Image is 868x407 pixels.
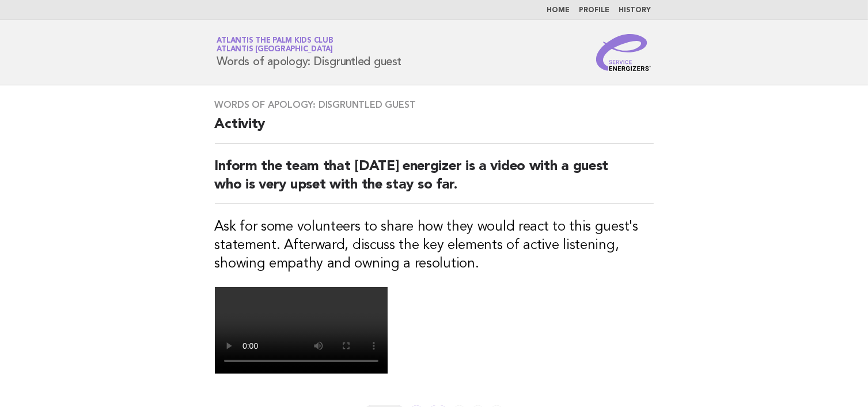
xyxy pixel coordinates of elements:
a: History [619,7,651,14]
a: Atlantis The Palm Kids ClubAtlantis [GEOGRAPHIC_DATA] [217,37,333,53]
h2: Activity [215,115,654,144]
h2: Inform the team that [DATE] energizer is a video with a guest who is very upset with the stay so ... [215,157,654,204]
h1: Words of apology: Disgruntled guest [217,37,401,67]
span: Atlantis [GEOGRAPHIC_DATA] [217,46,333,54]
h3: Ask for some volunteers to share how they would react to this guest's statement. Afterward, discu... [215,218,654,273]
img: Service Energizers [596,34,651,71]
a: Profile [579,7,610,14]
a: Home [547,7,570,14]
h3: Words of apology: Disgruntled guest [215,99,654,111]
